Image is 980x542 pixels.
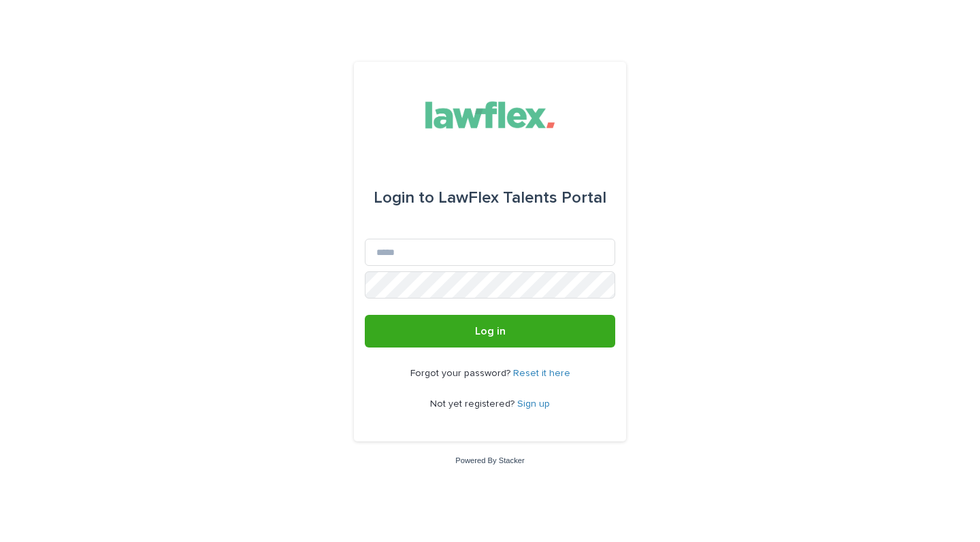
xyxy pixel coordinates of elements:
a: Reset it here [513,369,570,378]
span: Log in [475,326,506,337]
span: Not yet registered? [430,399,517,409]
button: Log in [365,315,615,348]
a: Powered By Stacker [455,456,524,464]
a: Sign up [517,399,550,409]
img: Gnvw4qrBSHOAfo8VMhG6 [414,95,567,135]
div: LawFlex Talents Portal [374,179,606,217]
span: Forgot your password? [410,369,513,378]
span: Login to [374,190,434,206]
